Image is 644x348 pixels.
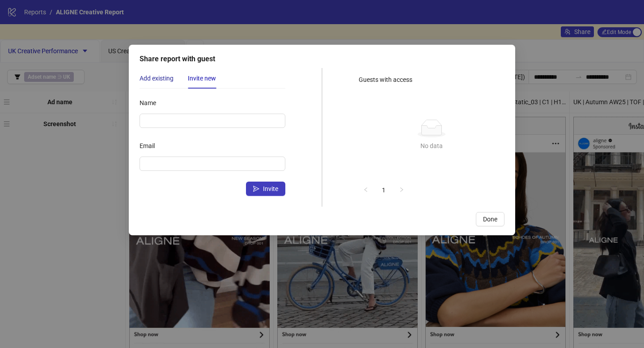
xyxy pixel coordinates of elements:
[394,183,409,197] button: right
[188,73,216,83] div: Invite new
[253,186,259,192] span: send
[359,183,373,197] button: left
[145,159,278,169] input: Email
[263,185,278,192] span: Invite
[359,183,373,197] li: Previous Page
[394,183,409,197] li: Next Page
[476,212,504,226] button: Done
[377,183,390,197] a: 1
[483,216,497,223] span: Done
[399,187,404,192] span: right
[363,187,369,192] span: left
[359,76,412,83] span: Guests with access
[246,182,285,196] button: Invite
[369,141,494,151] div: No data
[140,73,174,83] div: Add existing
[140,96,162,110] label: Name
[140,139,161,153] label: Email
[140,54,504,64] div: Share report with guest
[140,114,285,128] input: Name
[377,183,391,197] li: 1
